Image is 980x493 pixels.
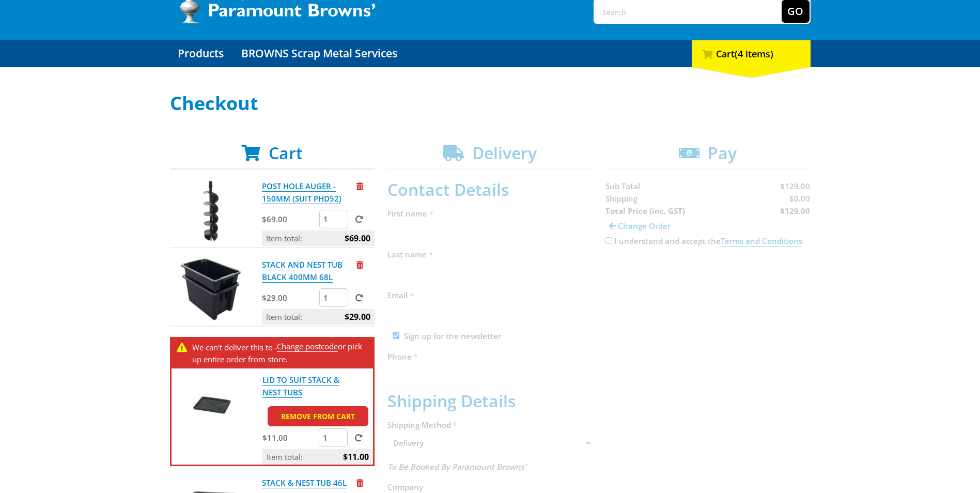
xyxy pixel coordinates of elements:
[262,375,339,398] a: LID TO SUIT STACK & NEST TUBS
[262,432,317,444] p: $11.00
[170,40,231,67] a: Go to the Products page
[268,406,368,426] a: Remove from cart
[356,259,363,270] a: Remove from cart
[356,181,363,191] a: Remove from cart
[356,477,363,488] a: Remove from cart
[180,258,242,320] img: STACK AND NEST TUB BLACK 400MM 68L
[262,477,347,488] a: STACK & NEST TUB 46L
[181,374,243,436] img: LID TO SUIT STACK & NEST TUBS
[262,309,375,325] p: Item total:
[345,309,370,325] span: $29.00
[269,142,303,164] span: Cart
[262,181,341,204] a: POST HOLE AUGER - 150MM (SUIT PHD52)
[192,342,273,352] span: We can't deliver this to
[345,230,370,246] span: $69.00
[343,449,369,465] span: $11.00
[735,48,773,60] span: (4 items)
[262,291,317,304] p: $29.00
[262,230,375,246] p: Item total:
[234,40,405,67] a: Go to the BROWNS Scrap Metal Services page
[262,449,373,465] p: Item total:
[170,93,811,114] h1: Checkout
[180,180,242,242] img: POST HOLE AUGER - 150MM (SUIT PHD52)
[277,341,338,352] a: Change postcode
[172,337,374,368] div: . or pick up entire order from store.
[262,259,343,283] a: STACK AND NEST TUB BLACK 400MM 68L
[262,213,317,225] p: $69.00
[692,40,811,67] div: Cart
